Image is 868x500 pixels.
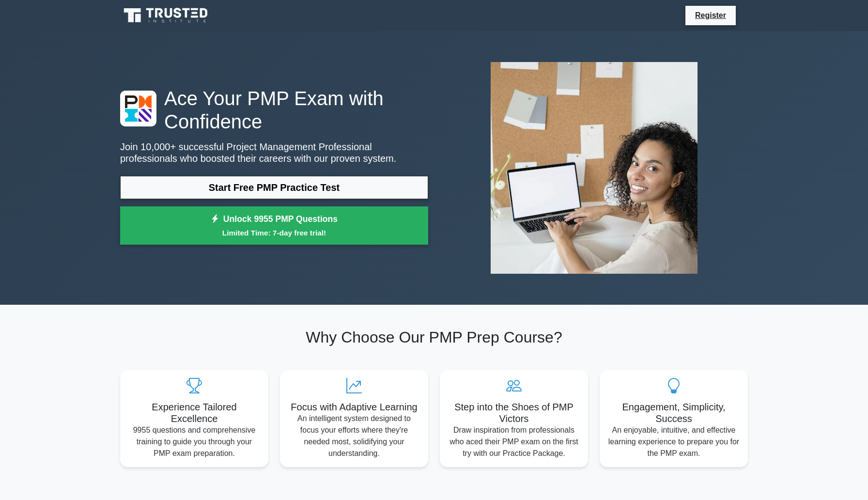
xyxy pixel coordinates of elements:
p: 9955 questions and comprehensive training to guide you through your PMP exam preparation. [128,424,261,459]
h5: Focus with Adaptive Learning [288,401,420,413]
h1: Ace Your PMP Exam with Confidence [120,87,428,133]
a: Register [689,9,732,21]
h5: Engagement, Simplicity, Success [607,401,740,424]
p: An intelligent system designed to focus your efforts where they're needed most, solidifying your ... [288,413,420,459]
a: Unlock 9955 PMP QuestionsLimited Time: 7-day free trial! [120,206,428,245]
h5: Step into the Shoes of PMP Victors [448,401,580,424]
a: Start Free PMP Practice Test [120,176,428,199]
p: Join 10,000+ successful Project Management Professional professionals who boosted their careers w... [120,141,428,164]
h5: Experience Tailored Excellence [128,401,261,424]
h2: Why Choose Our PMP Prep Course? [120,328,748,346]
p: An enjoyable, intuitive, and effective learning experience to prepare you for the PMP exam. [607,424,740,459]
small: Limited Time: 7-day free trial! [132,227,416,238]
p: Draw inspiration from professionals who aced their PMP exam on the first try with our Practice Pa... [448,424,580,459]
